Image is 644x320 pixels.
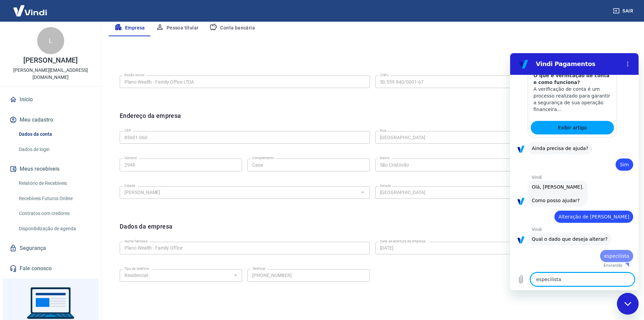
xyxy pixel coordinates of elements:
p: [PERSON_NAME] [23,57,77,64]
a: Dados de login [16,143,93,156]
a: Contratos com credores [16,207,93,220]
input: Digite aqui algumas palavras para buscar a cidade [122,188,357,197]
label: CNPJ [380,72,389,78]
button: Sair [612,5,636,17]
button: Pessoa titular [150,20,204,36]
input: DD/MM/YYYY [375,242,609,254]
a: Fale conosco [8,261,93,276]
label: Número [124,155,137,161]
h6: Endereço da empresa [120,111,181,128]
a: Dados da conta [16,127,93,141]
img: Vindi [8,0,52,21]
label: Data de abertura da empresa [380,239,426,244]
iframe: Botão para abrir a janela de mensagens, conversa em andamento [617,293,639,315]
p: [PERSON_NAME][EMAIL_ADDRESS][DOMAIN_NAME] [5,67,96,81]
a: Relatório de Recebíveis [16,176,93,190]
label: Tipo de telefone [124,266,149,271]
label: Estado [380,183,391,188]
div: L [37,27,64,54]
a: Segurança [8,241,93,256]
label: Cidade [124,183,135,188]
label: Nome fantasia [124,239,148,244]
button: Meus recebíveis [8,162,93,176]
label: Telefone [252,266,265,271]
label: Bairro [380,155,389,161]
button: Conta bancária [204,20,260,36]
label: Rua [380,128,386,133]
button: Meu cadastro [8,112,93,127]
iframe: Janela de mensagens [510,53,639,290]
a: Recebíveis Futuros Online [16,192,93,206]
button: Empresa [109,20,150,36]
label: CEP [124,128,131,133]
a: Disponibilização de agenda [16,222,93,236]
a: Início [8,92,93,107]
label: Razão social [124,72,144,78]
h6: Dados da empresa [120,222,172,239]
label: Complemento [252,155,274,161]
